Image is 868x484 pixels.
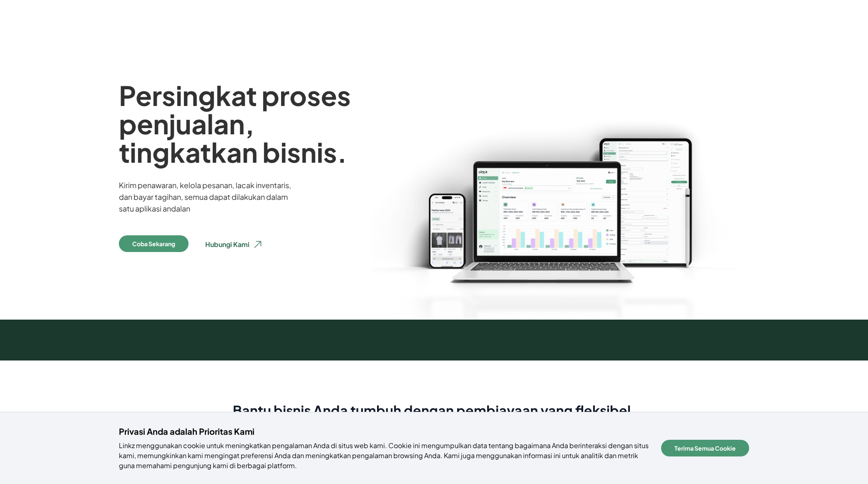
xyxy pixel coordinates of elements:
[119,235,189,252] button: Coba Sekarang
[119,81,371,166] h1: Persingkat proses penjualan, tingkatkan bisnis.
[661,440,749,456] button: Terima Semua Cookie
[119,426,652,437] h4: Privasi Anda adalah Prioritas Kami
[233,402,636,418] h2: Bantu bisnis Anda tumbuh dengan pembiayaan yang fleksibel.
[119,441,652,471] p: Linkz menggunakan cookie untuk meningkatkan pengalaman Anda di situs web kami. Cookie ini mengump...
[119,235,189,254] a: Coba Sekarang
[367,81,749,438] img: Order_webXL
[199,235,269,254] button: Hubungi Kami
